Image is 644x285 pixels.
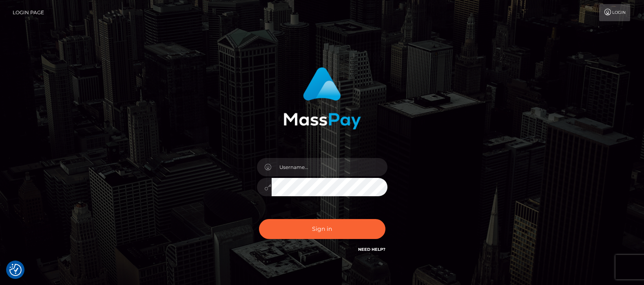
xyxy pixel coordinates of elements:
[13,4,44,21] a: Login Page
[272,158,387,176] input: Username...
[599,4,630,21] a: Login
[283,67,361,129] img: MassPay Login
[9,264,22,276] button: Consent Preferences
[259,219,385,239] button: Sign in
[9,264,22,276] img: Revisit consent button
[358,247,385,252] a: Need Help?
